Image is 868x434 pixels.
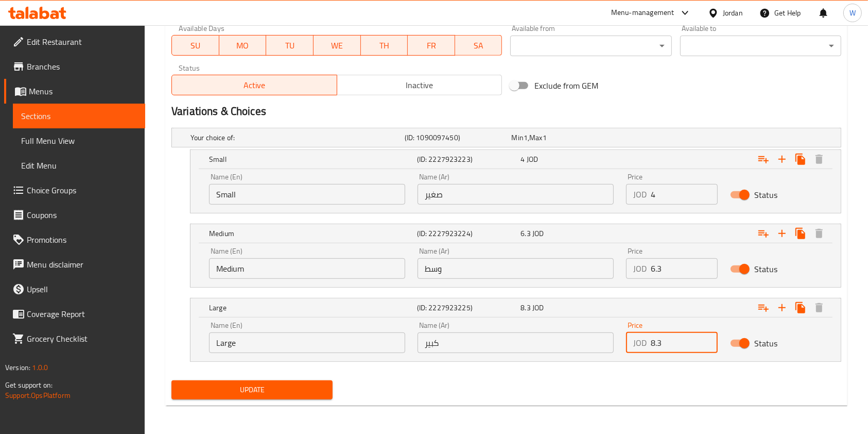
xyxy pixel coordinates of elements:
a: Edit Restaurant [4,29,145,54]
div: , [511,132,614,143]
span: Choice Groups [27,184,137,196]
a: Sections [13,104,145,128]
span: Update [180,383,324,396]
button: TU [266,35,314,56]
span: Status [754,189,777,201]
h5: (ID: 2227923223) [417,154,517,164]
button: Add choice group [754,298,773,317]
input: Enter name En [209,332,405,353]
span: Max [529,131,542,144]
input: Enter name Ar [418,184,614,205]
span: Menus [29,85,137,97]
button: Add new choice [773,224,791,243]
span: Active [176,78,333,93]
h5: Small [209,154,413,164]
a: Menu disclaimer [4,252,145,277]
span: 1.0.0 [32,361,48,374]
a: Choice Groups [4,178,145,203]
a: Promotions [4,227,145,252]
span: TH [365,38,404,53]
span: Status [754,337,777,349]
span: Coverage Report [27,308,137,320]
div: ​ [510,36,671,56]
div: Menu-management [611,7,674,19]
span: Sections [21,110,137,122]
p: JOD [633,337,647,349]
span: SU [176,38,215,53]
button: Add choice group [754,224,773,243]
span: Promotions [27,233,137,246]
span: W [849,7,856,19]
button: Delete Small [810,150,828,169]
p: JOD [633,188,647,201]
input: Enter name En [209,184,405,205]
span: JOD [532,227,544,240]
input: Enter name Ar [418,332,614,353]
div: Jordan [723,7,743,19]
a: Edit Menu [13,153,145,178]
span: Edit Restaurant [27,36,137,48]
a: Upsell [4,277,145,302]
button: Clone new choice [791,150,810,169]
span: 4 [520,153,525,166]
input: Please enter price [651,258,718,279]
input: Enter name En [209,258,405,279]
button: SA [455,35,502,56]
button: MO [219,35,267,56]
span: SA [459,38,498,53]
h5: Medium [209,228,413,239]
button: Update [171,380,333,399]
span: 1 [543,131,547,144]
span: 8.3 [520,301,530,314]
span: Coupons [27,209,137,221]
span: Full Menu View [21,135,137,147]
a: Coverage Report [4,302,145,326]
button: Delete Large [810,298,828,317]
span: Branches [27,60,137,73]
button: TH [361,35,408,56]
div: Expand [190,224,841,243]
button: FR [408,35,455,56]
span: Inactive [341,78,498,93]
a: Branches [4,54,145,79]
h5: (ID: 2227923225) [417,303,517,313]
button: Add new choice [773,150,791,169]
div: Expand [190,298,841,317]
a: Menus [4,79,145,104]
span: Min [511,131,523,144]
button: Clone new choice [791,298,810,317]
button: SU [171,35,219,56]
div: Expand [190,150,841,169]
button: Add choice group [754,150,773,169]
span: WE [318,38,357,53]
span: Version: [5,361,30,374]
span: 1 [524,131,528,144]
span: Status [754,263,777,275]
span: MO [223,38,263,53]
span: FR [412,38,451,53]
h2: Variations & Choices [171,104,841,119]
span: JOD [532,301,544,314]
a: Grocery Checklist [4,326,145,351]
button: Add new choice [773,298,791,317]
button: WE [314,35,361,56]
a: Coupons [4,203,145,227]
button: Active [171,75,337,95]
input: Please enter price [651,332,718,353]
p: JOD [633,262,647,275]
span: Exclude from GEM [534,79,598,92]
button: Delete Medium [810,224,828,243]
h5: (ID: 2227923224) [417,228,517,239]
span: TU [270,38,309,53]
span: Edit Menu [21,159,137,172]
div: Expand [172,128,841,147]
span: Upsell [27,283,137,295]
span: 6.3 [520,227,530,240]
span: Grocery Checklist [27,332,137,345]
h5: Your choice of: [190,132,401,143]
div: ​ [680,36,841,56]
span: Menu disclaimer [27,258,137,271]
button: Inactive [337,75,502,95]
span: Get support on: [5,378,53,392]
h5: Large [209,303,413,313]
